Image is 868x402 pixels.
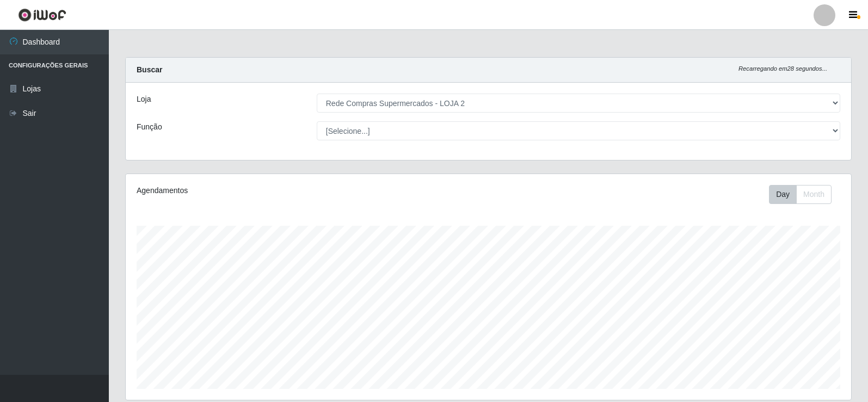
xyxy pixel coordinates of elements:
[796,185,832,204] button: Month
[137,94,151,105] label: Loja
[769,185,840,204] div: Toolbar with button groups
[738,65,827,72] i: Recarregando em 28 segundos...
[18,8,66,22] img: CoreUI Logo
[137,65,162,74] strong: Buscar
[137,121,162,133] label: Função
[769,185,797,204] button: Day
[137,185,420,196] div: Agendamentos
[769,185,832,204] div: First group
